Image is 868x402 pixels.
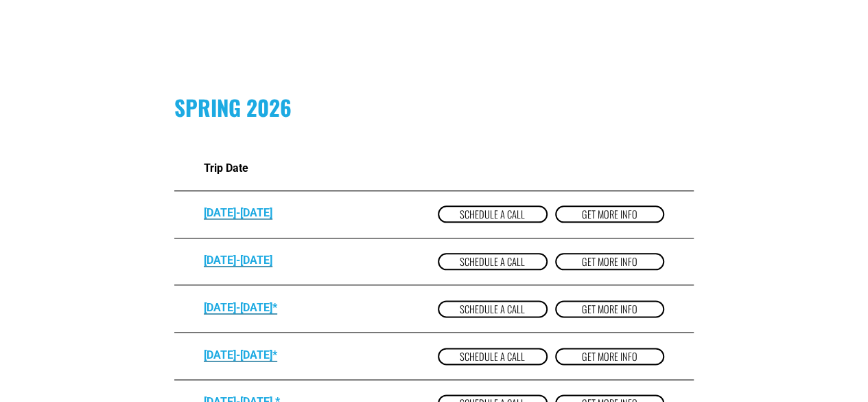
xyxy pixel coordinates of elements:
[438,253,548,270] a: Schedule a Call
[204,254,272,267] a: [DATE]-[DATE]
[204,348,277,361] a: [DATE]-[DATE]*
[204,161,248,175] strong: Trip Date
[438,300,548,317] a: Schedule a Call
[438,348,548,365] a: Schedule a Call
[555,348,665,365] a: get more Info
[555,205,665,223] a: get more Info
[555,300,665,317] a: get more Info
[204,206,272,219] a: [DATE]-[DATE]
[174,91,292,123] strong: SPRING 2026
[555,253,665,270] a: get more Info
[204,301,277,314] a: [DATE]-[DATE]*
[438,205,548,223] a: Schedule a Call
